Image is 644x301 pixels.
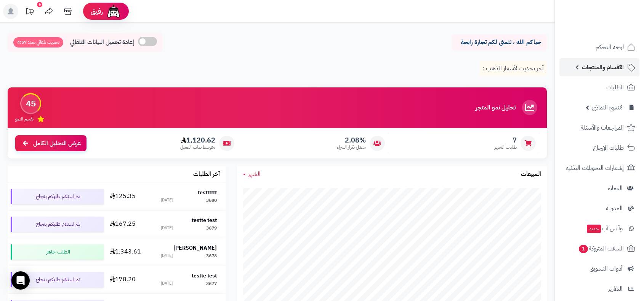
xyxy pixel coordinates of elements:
[161,253,173,259] div: [DATE]
[559,280,639,298] a: التقارير
[11,217,104,232] div: تم استلام طلبكم بنجاح
[457,38,541,47] p: حياكم الله ، نتمنى لكم تجارة رابحة
[11,189,104,204] div: تم استلام طلبكم بنجاح
[161,225,173,231] div: [DATE]
[559,78,639,97] a: الطلبات
[180,144,215,150] span: متوسط طلب العميل
[198,189,217,196] strong: testttttt
[495,136,517,144] span: 7
[559,119,639,137] a: المراجعات والأسئلة
[106,4,121,19] img: ai-face.png
[479,61,547,76] p: آخر تحديث لأسعار الذهب :
[192,216,217,224] strong: testte test
[173,244,217,252] strong: [PERSON_NAME]
[559,260,639,278] a: أدوات التسويق
[206,253,217,259] div: 3678
[608,284,623,294] span: التقارير
[107,266,152,293] td: 178.20
[586,223,623,234] span: وآتس آب
[161,280,173,287] div: [DATE]
[243,170,261,179] a: الشهر
[107,211,152,238] td: 167.25
[566,163,624,173] span: إشعارات التحويلات البنكية
[559,199,639,217] a: المدونة
[579,245,588,253] span: 1
[107,238,152,266] td: 1,343.61
[15,135,87,152] a: عرض التحليل الكامل
[11,271,30,290] div: Open Intercom Messenger
[581,122,624,133] span: المراجعات والأسئلة
[13,37,63,48] span: تحديث تلقائي بعد: 4:57
[33,139,81,148] span: عرض التحليل الكامل
[521,171,541,178] h3: المبيعات
[559,179,639,197] a: العملاء
[70,38,134,47] span: إعادة تحميل البيانات التلقائي
[37,2,42,7] div: 6
[608,183,623,193] span: العملاء
[193,171,220,178] h3: آخر الطلبات
[559,139,639,157] a: طلبات الإرجاع
[20,4,39,21] a: تحديثات المنصة
[91,7,103,16] span: رفيق
[161,197,173,204] div: [DATE]
[107,183,152,210] td: 125.35
[206,280,217,287] div: 3677
[476,105,516,111] h3: تحليل نمو المتجر
[337,144,366,150] span: معدل تكرار الشراء
[559,38,639,56] a: لوحة التحكم
[582,62,624,73] span: الأقسام والمنتجات
[606,82,624,93] span: الطلبات
[15,116,34,122] span: تقييم النمو
[206,197,217,204] div: 3680
[590,263,623,274] span: أدوات التسويق
[180,136,215,144] span: 1,120.62
[495,144,517,150] span: طلبات الشهر
[337,136,366,144] span: 2.08%
[592,102,623,113] span: مُنشئ النماذج
[606,203,623,214] span: المدونة
[593,143,624,153] span: طلبات الإرجاع
[192,272,217,280] strong: testte test
[596,42,624,52] span: لوحة التحكم
[559,239,639,258] a: السلات المتروكة1
[587,225,601,233] span: جديد
[248,170,261,179] span: الشهر
[559,159,639,177] a: إشعارات التحويلات البنكية
[206,225,217,231] div: 3679
[559,219,639,238] a: وآتس آبجديد
[11,272,104,287] div: تم استلام طلبكم بنجاح
[11,244,104,260] div: الطلب جاهز
[578,243,624,254] span: السلات المتروكة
